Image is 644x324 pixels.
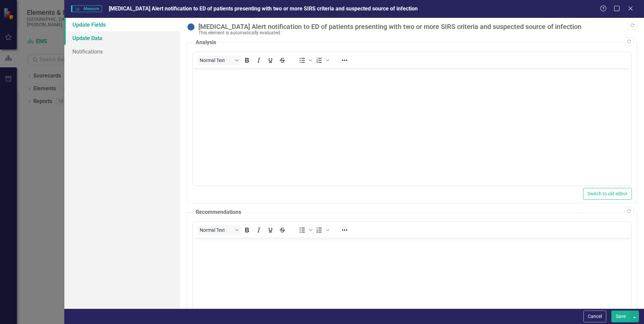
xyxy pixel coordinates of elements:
[253,225,264,235] button: Italic
[277,56,288,65] button: Strikethrough
[193,68,631,186] iframe: Rich Text Area
[198,30,634,35] div: This element is automatically evaluated
[64,18,180,31] a: Update Fields
[197,225,241,235] button: Block Normal Text
[187,23,195,31] img: No Information
[253,56,264,65] button: Italic
[241,56,253,65] button: Bold
[200,227,233,233] span: Normal Text
[241,225,253,235] button: Bold
[296,56,313,65] div: Bullet list
[339,225,350,235] button: Reveal or hide additional toolbar items
[109,5,418,12] span: [MEDICAL_DATA] Alert notification to ED of patients presenting with two or more SIRS criteria and...
[71,5,102,12] span: Measure
[583,311,606,322] button: Cancel
[198,23,634,30] div: [MEDICAL_DATA] Alert notification to ED of patients presenting with two or more SIRS criteria and...
[192,39,220,46] legend: Analysis
[339,56,350,65] button: Reveal or hide additional toolbar items
[192,208,245,216] legend: Recommendations
[200,58,233,63] span: Normal Text
[296,225,313,235] div: Bullet list
[314,56,330,65] div: Numbered list
[314,225,330,235] div: Numbered list
[265,56,276,65] button: Underline
[583,188,632,200] button: Switch to old editor
[265,225,276,235] button: Underline
[64,45,180,58] a: Notifications
[611,311,630,322] button: Save
[277,225,288,235] button: Strikethrough
[64,31,180,45] a: Update Data
[197,56,241,65] button: Block Normal Text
